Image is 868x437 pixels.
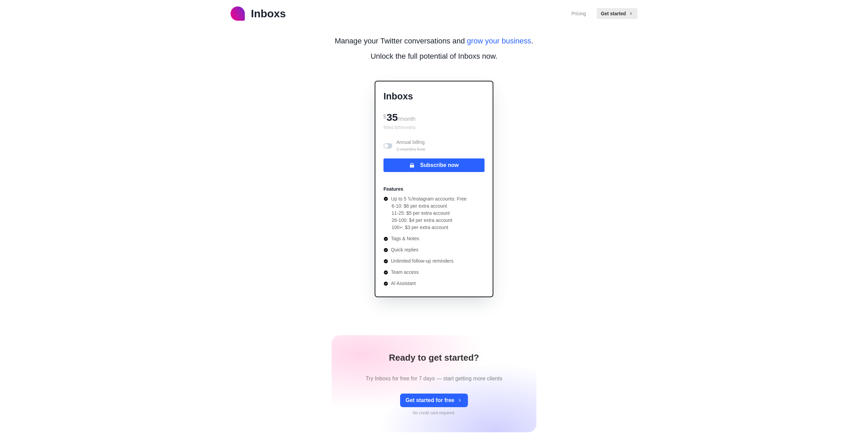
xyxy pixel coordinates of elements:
h1: Ready to get started? [389,351,479,364]
div: 35 [383,109,485,125]
p: Inboxs [383,90,485,103]
button: Subscribe now [383,158,485,172]
a: logoInboxs [231,5,286,22]
p: Try Inboxs for free for 7 days — start getting more clients [366,375,502,383]
li: 100+: $3 per extra account [392,224,467,231]
span: grow your business [467,37,531,45]
p: Billed $ 35 monthly [383,125,485,131]
span: $ [383,114,386,119]
p: Features [383,186,403,193]
li: Quick replies [383,246,467,253]
span: /month [398,116,415,122]
p: Manage your Twitter conversations and . [335,35,533,46]
a: Pricing [571,10,586,17]
img: logo [231,6,245,21]
li: Team access [383,269,467,276]
li: 26-100: $4 per extra account [392,217,467,224]
p: Inboxs [251,5,286,22]
li: Tags & Notes [383,235,467,242]
button: Get started [597,8,637,19]
p: No credit card required. [413,410,455,416]
li: 6-10: $6 per extra account [392,203,467,210]
p: Up to 5 𝕏/Instagram accounts: Free [391,195,467,203]
li: 11-25: $5 per extra account [392,210,467,217]
li: AI Assistant [383,280,467,287]
p: Annual billing [396,139,426,153]
p: 2 months free [396,146,426,153]
li: Unlimited follow-up reminders [383,258,467,265]
p: Unlock the full potential of Inboxs now. [371,51,497,62]
button: Get started for free [400,394,468,407]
